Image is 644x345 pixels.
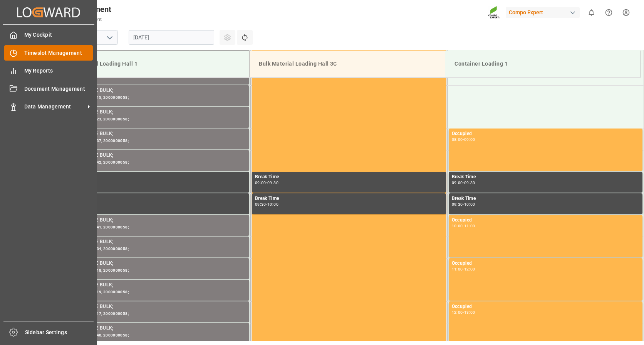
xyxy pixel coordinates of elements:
[463,181,464,184] div: -
[452,311,463,314] div: 12:00
[58,130,246,138] div: NTC [DATE] +2+TE BULK;
[24,49,93,57] span: Timeslot Management
[451,57,634,71] div: Container Loading 1
[452,203,463,206] div: 09:30
[58,108,246,116] div: NTC [DATE] +2+TE BULK;
[267,203,278,206] div: 10:00
[24,67,93,75] span: My Reports
[58,195,246,203] div: Break Time
[452,260,640,267] div: Occupied
[464,224,475,228] div: 11:00
[256,57,439,71] div: Bulk Material Loading Hall 3C
[24,103,85,111] span: Data Management
[58,95,246,101] div: Main ref : 4500000115, 2000000058;
[58,332,246,339] div: Main ref : 4500000140, 2000000058;
[104,32,115,44] button: open menu
[464,138,475,141] div: 09:00
[452,303,640,311] div: Occupied
[58,116,246,123] div: Main ref : 4500000123, 2000000058;
[58,260,246,267] div: NTC [DATE] +2+TE BULK;
[58,224,246,231] div: Main ref : 4500000141, 2000000058;
[255,203,266,206] div: 09:30
[255,173,443,181] div: Break Time
[58,246,246,252] div: Main ref : 4500000134, 2000000058;
[58,325,246,332] div: NTC [DATE] +2+TE BULK;
[58,173,246,181] div: Break Time
[463,203,464,206] div: -
[464,311,475,314] div: 13:00
[583,4,600,21] button: show 0 new notifications
[267,181,278,184] div: 09:30
[463,138,464,141] div: -
[452,173,640,181] div: Break Time
[4,27,93,42] a: My Cockpit
[452,216,640,224] div: Occupied
[463,224,464,228] div: -
[58,138,246,144] div: Main ref : 4500000137, 2000000058;
[463,267,464,271] div: -
[25,328,94,337] span: Sidebar Settings
[58,159,246,166] div: Main ref : 4500000142, 2000000058;
[58,267,246,274] div: Main ref : 4500000118, 2000000058;
[58,216,246,224] div: NTC [DATE] +2+TE BULK;
[58,281,246,289] div: NTC [DATE] +2+TE BULK;
[58,289,246,296] div: Main ref : 4500000119, 2000000058;
[506,5,583,20] button: Compo Expert
[58,238,246,246] div: NTC [DATE] +2+TE BULK;
[452,267,463,271] div: 11:00
[58,303,246,311] div: NTC [DATE] +2+TE BULK;
[452,130,640,138] div: Occupied
[4,45,93,60] a: Timeslot Management
[60,57,243,71] div: Bulk Material Loading Hall 1
[463,311,464,314] div: -
[452,195,640,203] div: Break Time
[600,4,617,21] button: Help Center
[506,7,580,18] div: Compo Expert
[58,152,246,159] div: NTC [DATE] +2+TE BULK;
[58,311,246,317] div: Main ref : 4500000117, 2000000058;
[488,6,500,19] img: Screenshot%202023-09-29%20at%2010.02.21.png_1712312052.png
[464,181,475,184] div: 09:30
[266,203,267,206] div: -
[452,224,463,228] div: 10:00
[58,87,246,95] div: NTC [DATE] +2+TE BULK;
[464,267,475,271] div: 12:00
[255,195,443,203] div: Break Time
[266,181,267,184] div: -
[452,181,463,184] div: 09:00
[452,138,463,141] div: 08:00
[24,85,93,93] span: Document Management
[255,181,266,184] div: 09:00
[464,203,475,206] div: 10:00
[24,31,93,39] span: My Cockpit
[129,30,214,45] input: DD.MM.YYYY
